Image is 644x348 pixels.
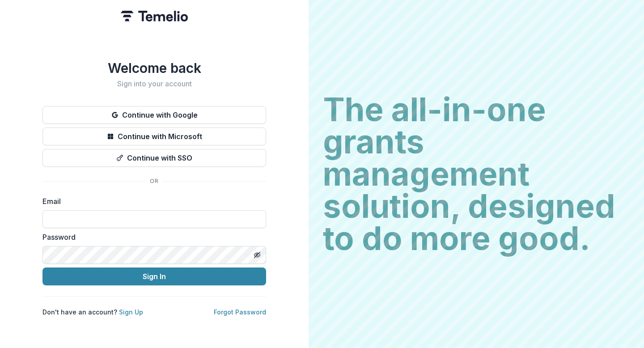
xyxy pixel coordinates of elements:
[42,232,261,242] label: Password
[42,80,266,88] h2: Sign into your account
[42,149,266,167] button: Continue with SSO
[42,106,266,124] button: Continue with Google
[42,307,143,317] p: Don't have an account?
[214,308,266,316] a: Forgot Password
[42,267,266,285] button: Sign In
[119,308,143,316] a: Sign Up
[250,248,264,262] button: Toggle password visibility
[121,11,188,21] img: Temelio
[42,196,261,207] label: Email
[42,60,266,76] h1: Welcome back
[42,127,266,145] button: Continue with Microsoft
